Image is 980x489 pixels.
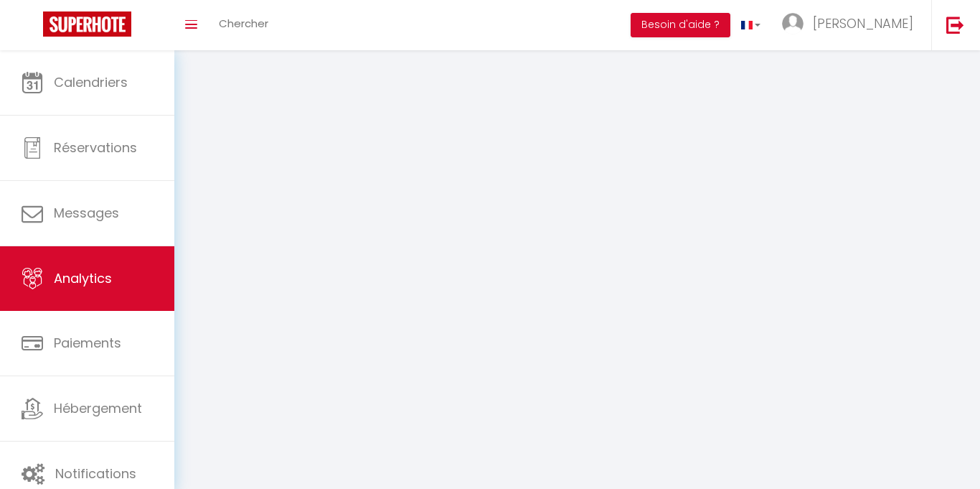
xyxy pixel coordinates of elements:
span: Chercher [219,16,268,31]
span: Messages [54,204,119,222]
span: [PERSON_NAME] [813,14,913,32]
span: Paiements [54,334,121,352]
span: Calendriers [54,73,128,91]
button: Besoin d'aide ? [631,13,730,37]
img: Super Booking [43,11,131,37]
img: ... [782,13,804,34]
span: Analytics [54,269,112,287]
img: logout [946,16,964,34]
span: Notifications [55,465,136,483]
span: Hébergement [54,399,142,417]
span: Réservations [54,139,137,157]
